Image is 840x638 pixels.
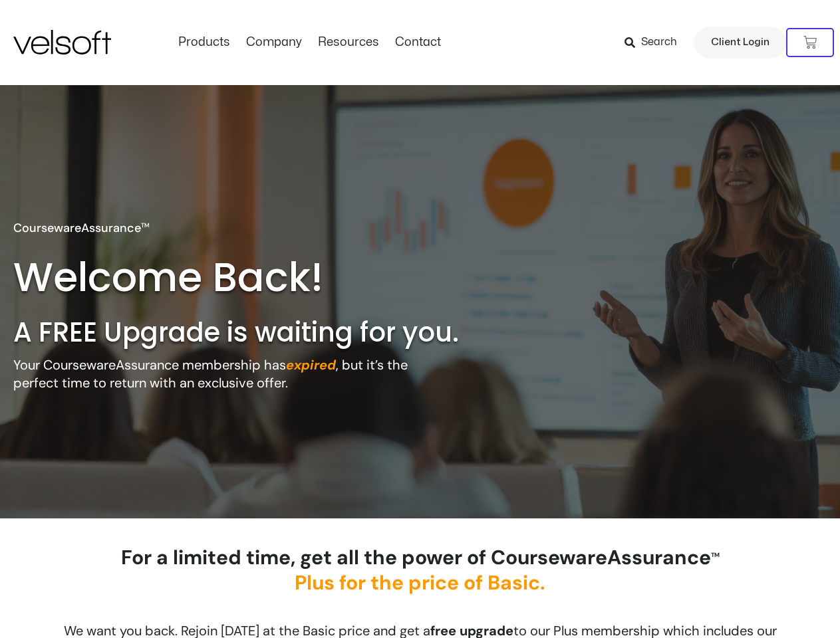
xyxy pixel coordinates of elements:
a: Client Login [694,27,786,58]
p: CoursewareAssurance [13,219,150,237]
strong: For a limited time, get all the power of CoursewareAssurance [121,544,720,595]
a: CompanyMenu Toggle [238,35,310,50]
a: ProductsMenu Toggle [170,35,238,50]
h2: Welcome Back! [13,251,344,303]
nav: Menu [170,35,449,50]
span: TM [711,551,720,559]
a: Search [625,31,686,54]
span: Search [641,34,677,51]
span: TM [141,221,150,229]
strong: expired [286,356,336,373]
h2: A FREE Upgrade is waiting for you. [13,315,515,350]
span: Plus for the price of Basic. [295,570,545,595]
p: Your CoursewareAssurance membership has , but it’s the perfect time to return with an exclusive o... [13,356,423,392]
span: Client Login [711,34,770,51]
a: ResourcesMenu Toggle [310,35,387,50]
img: Velsoft Training Materials [13,30,111,54]
a: ContactMenu Toggle [387,35,449,50]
